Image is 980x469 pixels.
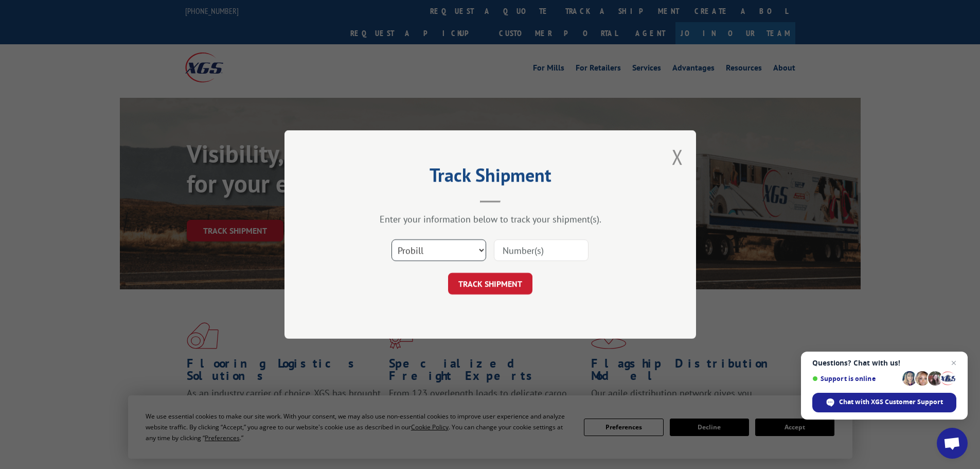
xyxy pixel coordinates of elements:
[336,213,645,225] div: Enter your information below to track your shipment(s).
[672,143,683,170] button: Close modal
[494,239,589,261] input: Number(s)
[839,397,943,407] span: Chat with XGS Customer Support
[448,273,532,294] button: TRACK SHIPMENT
[812,375,899,383] span: Support is online
[812,359,956,367] span: Questions? Chat with us!
[937,428,968,459] a: Open chat
[336,168,645,187] h2: Track Shipment
[812,393,956,412] span: Chat with XGS Customer Support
